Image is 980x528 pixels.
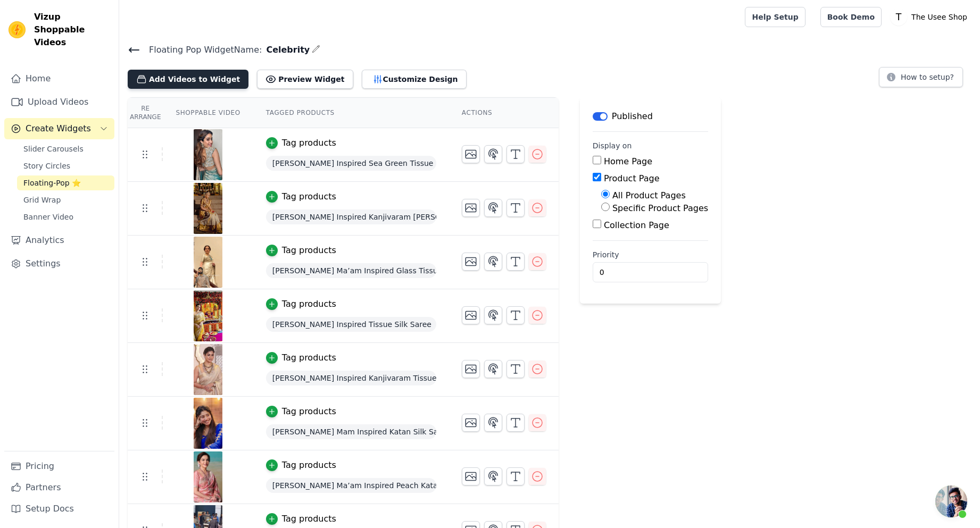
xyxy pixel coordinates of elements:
[266,405,336,418] button: Tag products
[253,98,449,128] th: Tagged Products
[449,98,559,128] th: Actions
[4,68,114,89] a: Home
[23,195,61,205] span: Grid Wrap
[462,306,480,324] button: Change Thumbnail
[193,183,223,234] img: vizup-images-43a0.jpg
[462,253,480,271] button: Change Thumbnail
[462,199,480,217] button: Change Thumbnail
[266,317,436,332] span: [PERSON_NAME] Inspired Tissue Silk Saree
[193,237,223,288] img: vizup-images-a4ff.jpg
[23,212,73,222] span: Banner Video
[34,11,110,49] span: Vizup Shoppable Videos
[266,209,436,224] span: [PERSON_NAME] Inspired Kanjivaram [PERSON_NAME]
[4,477,114,498] a: Partners
[820,7,882,27] a: Book Demo
[282,244,336,257] div: Tag products
[604,173,660,183] label: Product Page
[890,7,971,27] button: T The Usee Shop
[266,263,436,278] span: [PERSON_NAME] Ma’am Inspired Glass Tissue Silk Saree
[193,290,223,341] img: vizup-images-befc.jpg
[4,230,114,251] a: Analytics
[593,249,708,260] label: Priority
[266,298,336,311] button: Tag products
[282,351,336,364] div: Tag products
[462,145,480,163] button: Change Thumbnail
[266,190,336,203] button: Tag products
[17,158,114,173] a: Story Circles
[282,405,336,418] div: Tag products
[612,110,653,123] p: Published
[604,156,652,166] label: Home Page
[266,137,336,149] button: Tag products
[128,98,163,128] th: Re Arrange
[312,43,320,57] div: Edit Name
[193,398,223,449] img: vizup-images-ed57.jpg
[140,44,262,56] span: Floating Pop Widget Name:
[4,91,114,113] a: Upload Videos
[282,190,336,203] div: Tag products
[193,451,223,502] img: vizup-images-3924.jpg
[17,209,114,224] a: Banner Video
[879,74,963,85] a: How to setup?
[266,371,436,385] span: [PERSON_NAME] Inspired Kanjivaram Tissue Saree
[4,498,114,519] a: Setup Docs
[23,178,81,188] span: Floating-Pop ⭐
[895,12,902,22] text: T
[282,459,336,472] div: Tag products
[26,122,91,135] span: Create Widgets
[282,137,336,149] div: Tag products
[282,298,336,311] div: Tag products
[4,253,114,274] a: Settings
[17,175,114,190] a: Floating-Pop ⭐
[462,467,480,485] button: Change Thumbnail
[23,144,84,154] span: Slider Carousels
[4,118,114,139] button: Create Widgets
[266,351,336,364] button: Tag products
[9,21,26,38] img: Vizup
[612,203,708,213] label: Specific Product Pages
[462,360,480,378] button: Change Thumbnail
[193,344,223,395] img: vizup-images-fd86.jpg
[362,70,467,89] button: Customize Design
[257,70,353,89] button: Preview Widget
[266,156,436,171] span: [PERSON_NAME] Inspired Sea Green Tissue Silk Saree
[262,44,310,56] span: Celebrity
[462,414,480,432] button: Change Thumbnail
[266,459,336,472] button: Tag products
[163,98,253,128] th: Shoppable Video
[128,70,248,89] button: Add Videos to Widget
[266,478,436,493] span: [PERSON_NAME] Ma’am Inspired Peach Katan Silk Floral Embossed Meenakari Banarasi Saree
[266,244,336,257] button: Tag products
[4,456,114,477] a: Pricing
[593,140,632,151] legend: Display on
[282,513,336,525] div: Tag products
[604,220,669,230] label: Collection Page
[935,485,967,517] a: Open chat
[266,513,336,525] button: Tag products
[266,424,436,439] span: [PERSON_NAME] Mam Inspired Katan Silk Saree
[745,7,805,27] a: Help Setup
[23,161,70,171] span: Story Circles
[17,141,114,156] a: Slider Carousels
[907,7,971,27] p: The Usee Shop
[879,67,963,87] button: How to setup?
[612,190,686,200] label: All Product Pages
[17,192,114,207] a: Grid Wrap
[193,129,223,180] img: vizup-images-1770.jpg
